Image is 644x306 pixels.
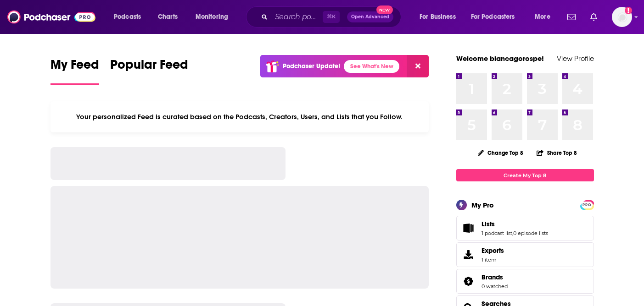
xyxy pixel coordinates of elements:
span: Exports [482,246,504,255]
span: Lists [456,216,594,240]
span: , [512,230,513,236]
span: Charts [158,11,178,23]
span: Exports [459,248,478,261]
button: open menu [465,10,528,24]
a: Exports [456,242,594,267]
a: Brands [482,273,508,281]
a: 0 episode lists [513,230,548,236]
button: Share Top 8 [536,144,577,162]
a: Welcome biancagorospe! [456,54,544,63]
input: Search podcasts, credits, & more... [271,10,323,24]
a: Lists [482,220,548,228]
span: Monitoring [196,11,228,23]
svg: Add a profile image [625,7,632,14]
a: Popular Feed [110,57,188,85]
div: Your personalized Feed is curated based on the Podcasts, Creators, Users, and Lists that you Follow. [50,101,429,132]
a: View Profile [557,54,594,63]
img: Podchaser - Follow, Share and Rate Podcasts [7,8,95,26]
a: See What's New [344,60,399,73]
span: My Feed [50,57,99,78]
img: User Profile [612,7,632,27]
span: For Business [420,11,456,23]
button: Change Top 8 [472,147,529,158]
div: Search podcasts, credits, & more... [255,6,410,27]
button: Open AdvancedNew [347,11,393,22]
span: Podcasts [114,11,141,23]
a: 0 watched [482,283,508,290]
span: 1 item [482,257,504,263]
span: New [376,5,393,14]
a: PRO [582,201,593,208]
span: PRO [582,202,593,208]
span: ⌘ K [323,11,340,23]
a: My Feed [50,57,99,85]
div: My Pro [471,201,494,209]
p: Podchaser Update! [283,62,340,70]
span: Logged in as biancagorospe [612,7,632,27]
a: Brands [459,275,478,288]
span: Brands [482,273,503,281]
span: Popular Feed [110,57,188,78]
a: Show notifications dropdown [564,9,579,25]
button: open menu [107,10,153,24]
span: Brands [456,269,594,294]
span: For Podcasters [471,11,515,23]
button: open menu [413,10,467,24]
a: Show notifications dropdown [587,9,601,25]
a: Charts [152,10,183,24]
button: Show profile menu [612,7,632,27]
button: open menu [189,10,240,24]
button: open menu [528,10,562,24]
a: Create My Top 8 [456,169,594,181]
a: Lists [459,222,478,235]
a: 1 podcast list [482,230,512,236]
span: More [535,11,550,23]
span: Lists [482,220,495,228]
span: Open Advanced [351,15,389,19]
